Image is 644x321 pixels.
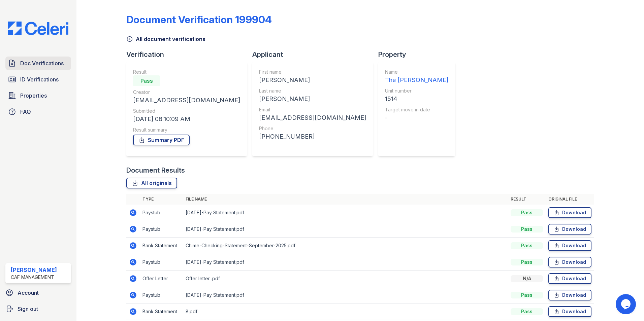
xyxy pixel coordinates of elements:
td: [DATE]-Pay Statement.pdf [183,287,508,304]
div: Property [378,50,460,59]
a: Doc Verifications [5,57,71,70]
div: Email [259,106,366,113]
a: All originals [126,178,177,188]
th: File name [183,194,508,205]
td: [DATE]-Pay Statement.pdf [183,221,508,238]
td: Paystub [140,254,183,271]
td: Paystub [140,205,183,221]
a: Sign out [3,302,74,316]
div: Pass [511,259,543,265]
div: Phone [259,125,366,132]
td: [DATE]-Pay Statement.pdf [183,205,508,221]
a: Download [548,240,591,251]
div: [PERSON_NAME] [259,94,366,104]
div: Applicant [252,50,378,59]
span: Sign out [18,305,38,313]
a: ID Verifications [5,73,71,86]
div: Document Verification 199904 [126,13,272,26]
td: 8.pdf [183,304,508,320]
div: Submitted [133,108,240,114]
div: Result summary [133,127,240,133]
div: The [PERSON_NAME] [385,75,448,85]
div: [DATE] 06:10:09 AM [133,114,240,124]
div: Pass [511,226,543,233]
div: Unit number [385,87,448,94]
iframe: chat widget [616,294,637,314]
td: Paystub [140,221,183,238]
div: Target move in date [385,106,448,113]
a: FAQ [5,105,71,118]
div: Pass [511,308,543,315]
th: Type [140,194,183,205]
a: Download [548,207,591,218]
th: Result [508,194,546,205]
a: Download [548,306,591,317]
div: Pass [511,292,543,298]
a: Download [548,290,591,300]
td: Bank Statement [140,238,183,254]
span: Properties [20,92,47,100]
a: Properties [5,89,71,102]
td: Chime-Checking-Statement-September-2025.pdf [183,238,508,254]
a: Download [548,273,591,284]
div: Pass [133,75,160,86]
div: Pass [511,209,543,216]
td: Offer letter .pdf [183,271,508,287]
div: [PERSON_NAME] [11,266,57,274]
div: [EMAIL_ADDRESS][DOMAIN_NAME] [259,113,366,122]
div: Name [385,69,448,75]
div: [EMAIL_ADDRESS][DOMAIN_NAME] [133,96,240,105]
div: Creator [133,89,240,96]
span: ID Verifications [20,75,59,83]
a: Name The [PERSON_NAME] [385,69,448,85]
div: Last name [259,87,366,94]
div: Document Results [126,166,185,175]
a: Download [548,224,591,235]
div: Result [133,69,240,75]
td: [DATE]-Pay Statement.pdf [183,254,508,271]
div: - [385,113,448,122]
a: Account [3,286,74,299]
span: Doc Verifications [20,59,64,67]
div: First name [259,69,366,75]
div: [PERSON_NAME] [259,75,366,85]
th: Original file [546,194,594,205]
div: [PHONE_NUMBER] [259,132,366,141]
a: All document verifications [126,35,205,43]
a: Summary PDF [133,135,190,145]
div: 1514 [385,94,448,104]
div: N/A [511,275,543,282]
div: Verification [126,50,252,59]
div: Pass [511,242,543,249]
a: Download [548,257,591,267]
div: CAF Management [11,274,57,281]
span: Account [18,289,39,297]
td: Bank Statement [140,304,183,320]
td: Paystub [140,287,183,304]
td: Offer Letter [140,271,183,287]
img: CE_Logo_Blue-a8612792a0a2168367f1c8372b55b34899dd931a85d93a1a3d3e32e68fde9ad4.png [3,22,74,35]
span: FAQ [20,108,31,116]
